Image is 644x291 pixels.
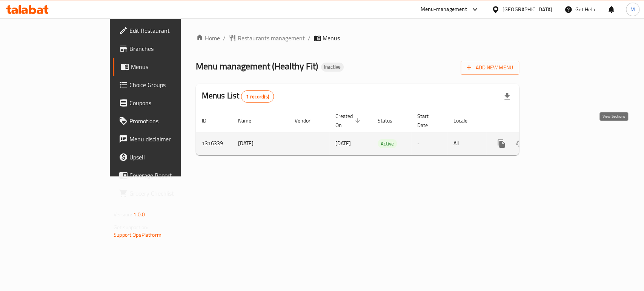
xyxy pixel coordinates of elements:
[129,171,211,180] span: Coverage Report
[113,130,217,148] a: Menu disclaimer
[113,21,217,40] a: Edit Restaurant
[323,34,340,43] span: Menus
[461,61,519,75] button: Add New Menu
[129,153,211,162] span: Upsell
[129,26,211,35] span: Edit Restaurant
[510,135,529,153] button: Change Status
[202,90,274,103] h2: Menus List
[113,58,217,76] a: Menus
[129,116,211,126] span: Promotions
[113,40,217,58] a: Branches
[238,34,305,43] span: Restaurants management
[295,116,320,125] span: Vendor
[453,116,477,125] span: Locale
[503,5,552,14] div: [GEOGRAPHIC_DATA]
[467,63,513,72] span: Add New Menu
[131,62,211,71] span: Menus
[417,112,438,130] span: Start Date
[378,116,402,125] span: Status
[129,189,211,198] span: Grocery Checklist
[114,222,148,232] span: Get support on:
[129,135,211,144] span: Menu disclaimer
[321,64,344,70] span: Inactive
[113,184,217,202] a: Grocery Checklist
[486,109,571,132] th: Actions
[113,94,217,112] a: Coupons
[133,210,145,219] span: 1.0.0
[129,44,211,53] span: Branches
[223,34,226,43] li: /
[196,58,318,75] span: Menu management ( Healthy Fit )
[113,166,217,184] a: Coverage Report
[335,112,363,130] span: Created On
[335,138,351,148] span: [DATE]
[196,109,571,155] table: enhanced table
[196,34,519,43] nav: breadcrumb
[129,98,211,107] span: Coupons
[378,139,397,148] div: Active
[321,63,344,72] div: Inactive
[113,148,217,166] a: Upsell
[238,116,261,125] span: Name
[202,116,216,125] span: ID
[241,93,274,100] span: 1 record(s)
[241,90,274,103] div: Total records count
[113,112,217,130] a: Promotions
[113,76,217,94] a: Choice Groups
[630,5,635,14] span: M
[114,210,132,219] span: Version:
[447,132,486,155] td: All
[308,34,310,43] li: /
[229,34,305,43] a: Restaurants management
[114,230,161,240] a: Support.OpsPlatform
[421,5,467,14] div: Menu-management
[129,80,211,89] span: Choice Groups
[378,139,397,148] span: Active
[232,132,289,155] td: [DATE]
[492,135,510,153] button: more
[411,132,447,155] td: -
[498,87,516,106] div: Export file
